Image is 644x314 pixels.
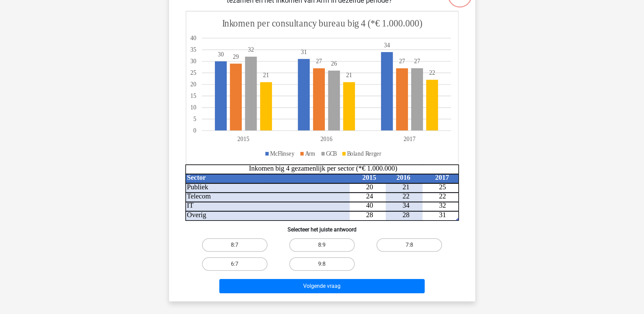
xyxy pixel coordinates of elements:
[289,257,355,271] label: 9:8
[190,58,196,65] tspan: 30
[187,174,206,181] tspan: Sector
[439,211,446,219] tspan: 31
[249,164,397,172] tspan: Inkomen big 4 gezamenlijk per sector (*€ 1.000.000)
[366,183,373,191] tspan: 20
[402,183,409,191] tspan: 21
[396,174,410,181] tspan: 2016
[402,192,409,200] tspan: 22
[237,136,416,143] tspan: 201520162017
[263,72,352,79] tspan: 2121
[414,58,420,65] tspan: 27
[435,174,449,181] tspan: 2017
[190,69,196,76] tspan: 25
[305,150,315,157] tspan: Arm
[331,60,337,67] tspan: 26
[219,279,425,293] button: Volgende vraag
[187,183,208,191] tspan: Publiek
[180,221,464,233] h6: Selecteer het juiste antwoord
[187,192,210,200] tspan: Telecom
[301,48,307,55] tspan: 31
[218,51,224,58] tspan: 30
[190,46,196,53] tspan: 35
[316,58,405,65] tspan: 2727
[193,116,196,123] tspan: 5
[439,192,446,200] tspan: 22
[193,127,196,134] tspan: 0
[187,211,206,219] tspan: Overig
[429,69,435,76] tspan: 22
[366,192,373,200] tspan: 24
[222,17,422,29] tspan: Inkomen per consultancy bureau big 4 (*€ 1.000.000)
[439,183,446,191] tspan: 25
[366,211,373,219] tspan: 28
[202,257,268,271] label: 6:7
[233,53,239,60] tspan: 29
[384,41,390,49] tspan: 34
[402,202,409,209] tspan: 34
[190,104,196,111] tspan: 10
[190,34,196,41] tspan: 40
[402,211,409,219] tspan: 28
[289,238,355,252] label: 8:9
[439,202,446,209] tspan: 32
[190,81,196,88] tspan: 20
[248,46,254,53] tspan: 32
[270,150,295,157] tspan: McFlinsey
[326,150,337,157] tspan: GCB
[190,92,196,100] tspan: 15
[202,238,268,252] label: 8:7
[362,174,376,181] tspan: 2015
[347,150,381,157] tspan: Boland Rerger
[366,202,373,209] tspan: 40
[376,238,442,252] label: 7:8
[187,202,194,209] tspan: IT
